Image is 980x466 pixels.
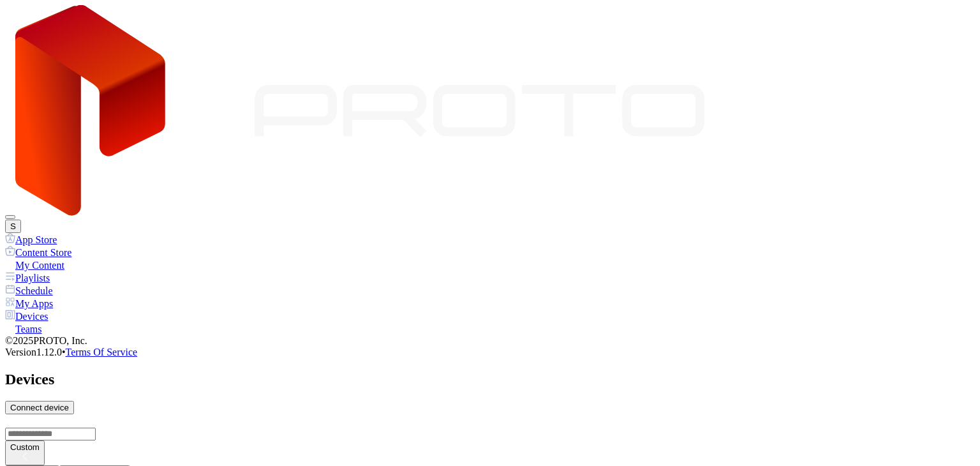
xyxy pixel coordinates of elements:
[5,259,975,271] a: My Content
[5,371,975,388] h2: Devices
[5,246,975,259] a: Content Store
[66,347,138,357] a: Terms Of Service
[5,271,975,284] a: Playlists
[5,297,975,310] a: My Apps
[10,442,40,452] div: Custom
[5,310,975,322] a: Devices
[5,347,66,357] span: Version 1.12.0 •
[5,220,21,233] button: S
[5,335,975,347] div: © 2025 PROTO, Inc.
[5,440,45,465] button: Custom
[5,284,975,297] a: Schedule
[5,401,74,414] button: Connect device
[10,403,69,412] div: Connect device
[5,322,975,335] a: Teams
[5,233,975,246] a: App Store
